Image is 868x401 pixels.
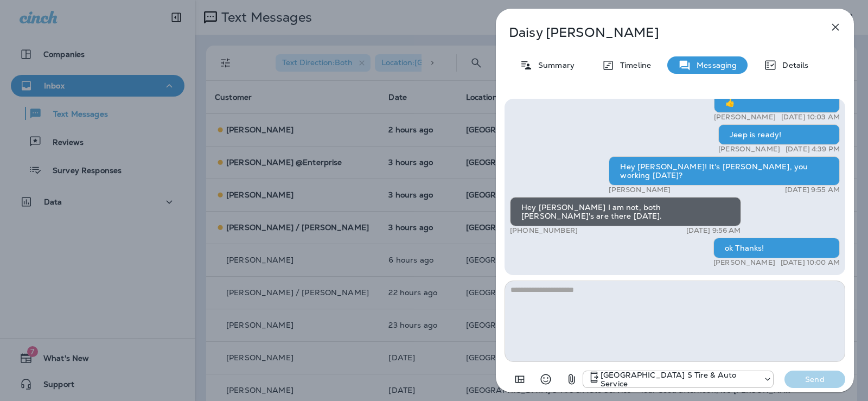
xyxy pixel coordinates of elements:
[718,145,780,154] p: [PERSON_NAME]
[535,368,557,390] button: Select an emoji
[691,61,737,69] p: Messaging
[713,258,775,267] p: [PERSON_NAME]
[533,61,575,69] p: Summary
[714,92,840,113] div: 👍
[718,124,840,145] div: Jeep is ready!
[615,61,651,69] p: Timeline
[781,113,840,122] p: [DATE] 10:03 AM
[786,145,840,154] p: [DATE] 4:39 PM
[609,186,671,194] p: [PERSON_NAME]
[714,113,776,122] p: [PERSON_NAME]
[785,186,840,194] p: [DATE] 9:55 AM
[509,368,531,390] button: Add in a premade template
[510,226,578,235] p: [PHONE_NUMBER]
[713,238,840,258] div: ok Thanks!
[509,25,805,40] p: Daisy [PERSON_NAME]
[686,226,741,235] p: [DATE] 9:56 AM
[510,197,741,226] div: Hey [PERSON_NAME] I am not, both [PERSON_NAME]'s are there [DATE].
[777,61,808,69] p: Details
[583,371,773,388] div: +1 (301) 975-0024
[601,371,758,388] p: [GEOGRAPHIC_DATA] S Tire & Auto Service
[781,258,840,267] p: [DATE] 10:00 AM
[609,156,840,186] div: Hey [PERSON_NAME]! It's [PERSON_NAME], you working [DATE]?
